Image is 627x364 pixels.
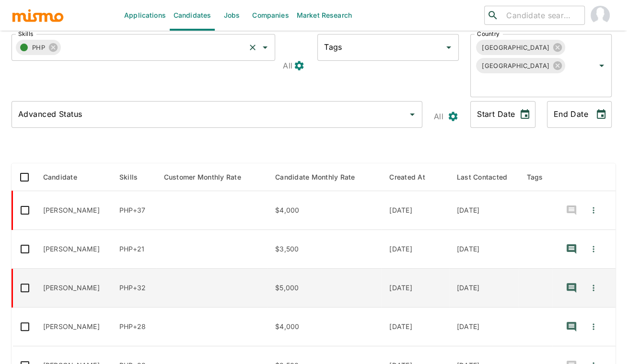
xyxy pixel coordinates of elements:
th: Skills [112,163,156,191]
td: $3,500 [267,230,382,269]
p: All [283,59,292,72]
th: Last Contacted [449,163,519,191]
button: Choose date [515,105,534,124]
button: Choose date [592,105,611,124]
div: PHP [16,40,61,55]
input: MM/DD/YYYY [547,101,588,128]
div: [GEOGRAPHIC_DATA] [476,58,565,73]
button: recent-notes [560,238,583,261]
td: [DATE] [449,269,519,307]
div: [GEOGRAPHIC_DATA] [476,40,565,55]
button: recent-notes [560,199,583,222]
p: PHP, Git, API, DEPLOYMENT, REST, CI/CD, GraphQL, Laravel, CodeIgniter, CSS, J2EE, Oracle, JIRA, H... [119,322,149,331]
p: PHP, CI/CD, Node.js, GitHub, Kubernetes, PostgreSQL, REST, MICROSERVICE, API, TERRAFORM, AWS, Kib... [119,205,149,215]
td: [PERSON_NAME] [35,307,112,346]
button: Quick Actions [583,315,604,338]
button: Quick Actions [583,199,604,222]
button: recent-notes [560,276,583,299]
img: logo [12,8,64,23]
button: Quick Actions [583,276,604,299]
span: PHP [32,42,51,53]
p: PHP, API, GraphQL, PostgreSQL, CSS, Tailwind CSS, SCRUM, Sass, TypeScript, React, Node.js, JavaSc... [119,283,149,293]
td: [PERSON_NAME] [35,269,112,307]
td: [DATE] [382,230,449,269]
button: Open [442,41,455,54]
td: $4,000 [267,307,382,346]
td: [DATE] [382,191,449,230]
span: Candidate [43,171,90,183]
button: Open [258,41,272,54]
td: [DATE] [449,307,519,346]
span: Created At [389,171,438,183]
button: Open [595,59,608,72]
span: Customer Monthly Rate [164,171,254,183]
td: $4,000 [267,191,382,230]
label: Country [477,30,499,38]
button: Clear [246,41,259,54]
td: $5,000 [267,269,382,307]
th: Tags [519,163,552,191]
img: Carmen Vilachá [591,6,610,25]
td: [DATE] [382,307,449,346]
span: [GEOGRAPHIC_DATA] [476,60,555,71]
td: [PERSON_NAME] [35,191,112,230]
label: Skills [18,30,33,38]
button: Open [406,108,419,121]
td: [DATE] [449,191,519,230]
span: Candidate Monthly Rate [275,171,368,183]
input: Candidate search [502,9,581,22]
p: All [434,110,443,123]
td: [DATE] [449,230,519,269]
button: recent-notes [560,315,583,338]
td: [PERSON_NAME] [35,230,112,269]
input: MM/DD/YYYY [470,101,511,128]
td: [DATE] [382,269,449,307]
button: Quick Actions [583,238,604,261]
span: [GEOGRAPHIC_DATA] [476,42,555,53]
p: PHP, API, JavaScript, HTML, HTML5, USER INTERFACE, MySQL, AJAX, Google Analytics, Docker, Salesfo... [119,244,149,254]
